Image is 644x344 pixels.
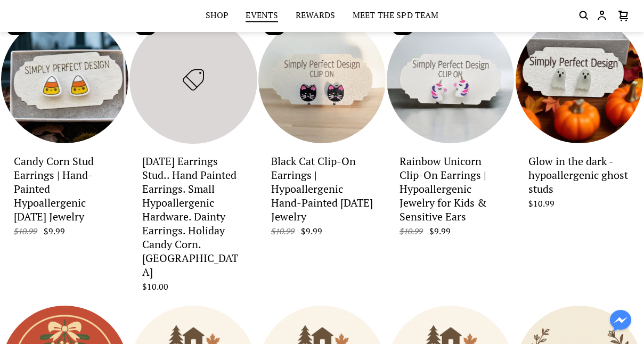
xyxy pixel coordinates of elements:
[44,225,65,237] span: $9.99
[1,16,128,143] a: Candy Corn Stud Earrings | Hand-Painted Hypoallergenic Halloween Jewelry
[400,154,501,224] p: Rainbow Unicorn Clip-On Earrings | Hypoallergenic Jewelry for Kids & Sensitive Ears
[614,9,633,23] button: Cart icon
[528,198,555,209] span: $10.99
[528,154,630,196] p: Glow in the dark - hypoallergenic ghost studs
[246,9,278,23] a: Events
[400,225,427,237] span: $10.99
[271,152,373,237] a: Black Cat Clip-On Earrings | Hypoallergenic Hand-Painted [DATE] Jewelry $10.99 $9.99
[429,225,451,237] span: $9.99
[296,9,336,23] a: Rewards
[271,154,373,224] p: Black Cat Clip-On Earrings | Hypoallergenic Hand-Painted Halloween Jewelry
[258,16,386,143] a: Black Cat Clip-On Earrings | Hypoallergenic Hand-Painted Halloween Jewelry
[206,9,229,23] a: Shop
[387,16,514,143] a: Rainbow Unicorn Clip-On Earrings | Hypoallergenic Jewelry for Kids & Sensitive Ears
[142,281,168,292] span: $10.00
[14,154,116,224] p: Candy Corn Stud Earrings | Hand-Painted Hypoallergenic Halloween Jewelry
[301,225,322,237] span: $9.99
[400,152,501,237] a: Rainbow Unicorn Clip-On Earrings | Hypoallergenic Jewelry for Kids & Sensitive Ears $10.99 $9.99
[14,225,42,237] span: $10.99
[142,152,244,292] a: [DATE] Earrings Stud.. Hand Painted Earrings. Small Hypoallergenic Hardware. Dainty Earrings. Hol...
[516,16,643,143] a: Glow in the dark - hypoallergenic ghost studs
[271,225,299,237] span: $10.99
[577,9,590,23] button: Search
[528,152,630,209] a: Glow in the dark - hypoallergenic ghost studs $10.99
[142,154,244,279] p: Halloween Earrings Stud.. Hand Painted Earrings. Small Hypoallergenic Hardware. Dainty Earrings. ...
[353,9,439,23] a: Meet the SPD Team
[596,9,608,23] button: Customer account
[14,152,116,237] a: Candy Corn Stud Earrings | Hand-Painted Hypoallergenic [DATE] Jewelry $10.99 $9.99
